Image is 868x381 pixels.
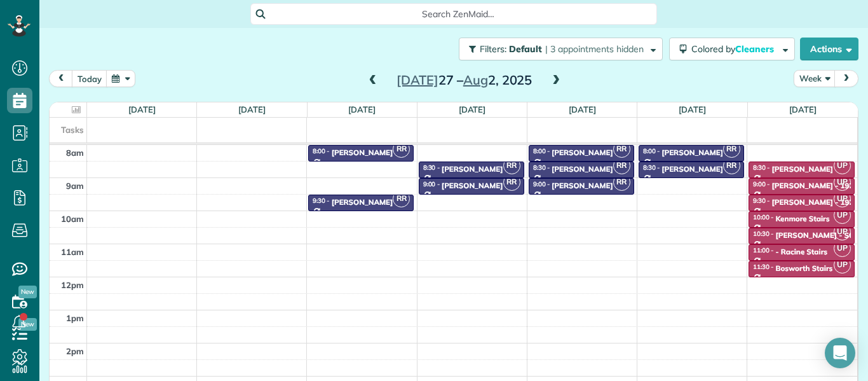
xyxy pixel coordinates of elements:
[459,104,486,114] a: [DATE]
[834,223,851,240] span: UP
[613,141,630,158] span: RR
[723,157,740,174] span: RR
[834,256,851,274] span: UP
[723,141,740,158] span: RR
[393,190,410,207] span: RR
[348,104,376,114] a: [DATE]
[442,181,503,190] div: [PERSON_NAME]
[569,104,596,114] a: [DATE]
[61,280,84,290] span: 12pm
[834,157,851,174] span: UP
[834,240,851,257] span: UP
[442,165,503,174] div: [PERSON_NAME]
[613,174,630,191] span: RR
[509,43,543,55] span: Default
[61,214,84,224] span: 10am
[679,104,706,114] a: [DATE]
[66,313,84,323] span: 1pm
[775,214,829,223] div: Kenmore Stairs
[834,174,851,191] span: UP
[459,38,663,60] button: Filters: Default | 3 appointments hidden
[480,43,506,55] span: Filters:
[463,72,488,88] span: Aug
[691,43,778,55] span: Colored by
[18,286,37,298] span: New
[72,70,107,87] button: today
[775,247,827,256] div: - Racine Stairs
[452,38,663,60] a: Filters: Default | 3 appointments hidden
[552,148,613,157] div: [PERSON_NAME]
[393,141,410,158] span: RR
[661,165,723,174] div: [PERSON_NAME]
[800,38,858,60] button: Actions
[825,338,855,368] div: Open Intercom Messenger
[238,104,266,114] a: [DATE]
[834,207,851,224] span: UP
[332,198,393,207] div: [PERSON_NAME]
[66,181,84,191] span: 9am
[735,43,776,55] span: Cleaners
[552,181,613,190] div: [PERSON_NAME]
[789,104,817,114] a: [DATE]
[545,43,644,55] span: | 3 appointments hidden
[552,165,613,174] div: [PERSON_NAME]
[66,346,84,356] span: 2pm
[775,264,832,273] div: Bosworth Stairs
[613,157,630,174] span: RR
[61,247,84,257] span: 11am
[834,70,858,87] button: next
[771,165,833,174] div: [PERSON_NAME]
[49,70,73,87] button: prev
[503,174,520,191] span: RR
[61,125,84,135] span: Tasks
[332,148,393,157] div: [PERSON_NAME]
[834,190,851,207] span: UP
[669,38,795,60] button: Colored byCleaners
[397,72,438,88] span: [DATE]
[66,148,84,158] span: 8am
[128,104,156,114] a: [DATE]
[385,73,544,87] h2: 27 – 2, 2025
[661,148,723,157] div: [PERSON_NAME]
[503,157,520,174] span: RR
[794,70,836,87] button: Week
